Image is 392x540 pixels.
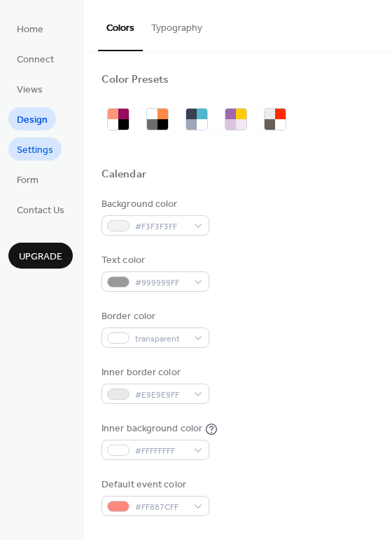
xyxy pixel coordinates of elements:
[8,77,51,100] a: Views
[135,444,187,459] span: #FFFFFFFF
[101,197,206,212] div: Background color
[8,243,73,269] button: Upgrade
[17,143,53,158] span: Settings
[101,421,202,436] div: Inner background color
[101,253,206,268] div: Text color
[8,47,62,70] a: Connect
[101,73,169,88] div: Color Presets
[135,500,187,515] span: #FF887CFF
[17,53,54,67] span: Connect
[101,309,206,324] div: Border color
[135,388,187,403] span: #E9E9E9FF
[8,198,73,221] a: Contact Us
[101,478,206,492] div: Default event color
[101,365,206,380] div: Inner border color
[17,203,64,218] span: Contact Us
[101,168,146,182] div: Calendar
[8,107,56,130] a: Design
[17,22,43,37] span: Home
[135,332,187,346] span: transparent
[8,168,47,191] a: Form
[19,250,62,264] span: Upgrade
[17,113,48,128] span: Design
[8,137,62,161] a: Settings
[17,173,38,188] span: Form
[17,83,43,97] span: Views
[8,17,52,40] a: Home
[135,276,187,290] span: #999999FF
[135,220,187,234] span: #F3F3F3FF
